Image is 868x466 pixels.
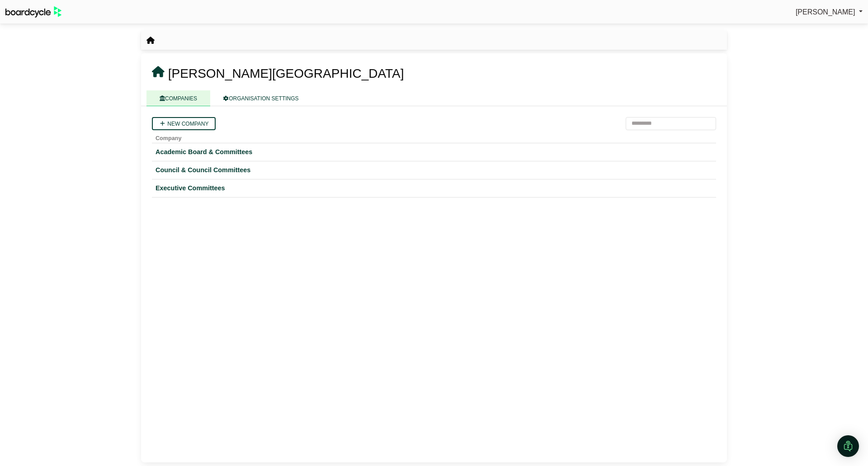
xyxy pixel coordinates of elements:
[152,130,716,143] th: Company
[5,6,61,18] img: BoardcycleBlackGreen-aaafeed430059cb809a45853b8cf6d952af9d84e6e89e1f1685b34bfd5cb7d64.svg
[796,6,863,18] a: [PERSON_NAME]
[146,35,155,47] nav: breadcrumb
[837,435,859,457] div: Open Intercom Messenger
[156,183,712,193] a: Executive Committees
[796,8,855,16] span: [PERSON_NAME]
[168,66,404,80] span: [PERSON_NAME][GEOGRAPHIC_DATA]
[152,117,216,130] a: New company
[156,165,712,175] a: Council & Council Committees
[210,90,311,106] a: ORGANISATION SETTINGS
[156,147,712,157] a: Academic Board & Committees
[146,90,210,106] a: COMPANIES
